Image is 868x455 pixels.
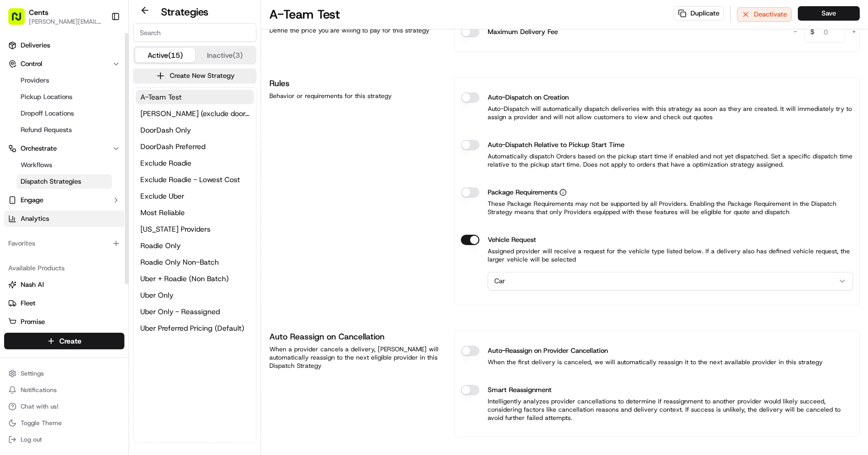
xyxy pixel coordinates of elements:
button: [PERSON_NAME][EMAIL_ADDRESS][DOMAIN_NAME] [29,18,103,26]
span: Create [59,336,82,346]
span: DoorDash Only [140,125,191,135]
span: Refund Requests [21,125,72,135]
div: Available Products [4,260,124,277]
span: Engage [21,196,43,205]
p: Welcome 👋 [10,41,188,58]
div: Favorites [4,235,124,252]
div: Behavior or requirements for this strategy [269,92,442,100]
button: Cents [29,7,49,18]
button: [US_STATE] Providers [136,222,254,236]
span: Settings [21,369,44,378]
span: Fleet [21,299,36,308]
div: When a provider cancels a delivery, [PERSON_NAME] will automatically reassign to the next eligibl... [269,345,442,370]
div: Define the price you are willing to pay for this strategy [269,26,442,35]
button: Start new chat [175,102,188,114]
div: 📗 [10,151,19,159]
span: Notifications [21,386,57,394]
a: 📗Knowledge Base [6,145,83,164]
button: DoorDash Only [136,123,254,137]
p: Automatically dispatch Orders based on the pickup start time if enabled and not yet dispatched. S... [461,152,853,169]
span: Chat with us! [21,402,58,411]
div: We're available if you need us! [35,109,131,117]
button: Settings [4,366,124,381]
span: Package Requirements [488,187,557,198]
span: Most Reliable [140,207,185,218]
label: Auto-Dispatch Relative to Pickup Start Time [488,140,624,150]
span: Promise [21,317,45,327]
h1: Rules [269,77,442,90]
span: A-Team Test [140,92,182,102]
button: Uber Only [136,288,254,302]
label: Vehicle Request [488,235,536,245]
a: Uber Preferred Pricing (Default) [136,321,254,335]
h2: Strategies [161,5,208,19]
h1: A-Team Test [269,6,340,23]
span: Uber Only - Reassigned [140,306,220,317]
button: Roadie Only [136,238,254,253]
button: Active (15) [135,48,195,62]
span: Log out [21,435,42,444]
button: Save [798,6,860,21]
p: Auto-Dispatch will automatically dispatch deliveries with this strategy as soon as they are creat... [461,105,853,121]
span: API Documentation [98,150,166,160]
span: Control [21,59,42,69]
button: Exclude Uber [136,189,254,203]
a: Promise [8,317,120,327]
span: Knowledge Base [21,150,79,160]
button: Most Reliable [136,205,254,220]
a: Pickup Locations [17,90,112,104]
button: A-Team Test [136,90,254,104]
a: Nash AI [8,280,120,289]
span: [PERSON_NAME] (exclude doordash) [140,108,249,119]
span: Workflows [21,160,52,170]
span: Exclude Uber [140,191,184,201]
a: Providers [17,73,112,88]
div: 💻 [87,151,95,159]
span: Nash AI [21,280,44,289]
span: Orchestrate [21,144,57,153]
button: DoorDash Preferred [136,139,254,154]
span: Exclude Roadie - Lowest Cost [140,174,240,185]
p: Intelligently analyzes provider cancellations to determine if reassignment to another provider wo... [461,397,853,422]
label: Smart Reassignment [488,385,552,395]
span: Dropoff Locations [21,109,74,118]
button: Exclude Roadie - Lowest Cost [136,172,254,187]
button: Promise [4,314,124,330]
p: When the first delivery is canceled, we will automatically reassign it to the next available prov... [461,358,823,366]
button: Package Requirements [559,189,567,196]
label: Auto-Reassign on Provider Cancellation [488,346,608,356]
button: Engage [4,192,124,208]
button: Exclude Roadie [136,156,254,170]
button: Control [4,56,124,72]
span: [US_STATE] Providers [140,224,211,234]
span: Exclude Roadie [140,158,191,168]
h1: Auto Reassign on Cancellation [269,331,442,343]
button: Deactivate [737,7,792,22]
a: Deliveries [4,37,124,54]
p: These Package Requirements may not be supported by all Providers. Enabling the Package Requiremen... [461,200,853,216]
a: Dropoff Locations [17,106,112,121]
span: $ [806,23,818,44]
button: Inactive (3) [195,48,255,62]
span: Roadie Only Non-Batch [140,257,219,267]
button: Cents[PERSON_NAME][EMAIL_ADDRESS][DOMAIN_NAME] [4,4,107,29]
a: Uber Only - Reassigned [136,304,254,319]
button: Notifications [4,383,124,397]
label: Auto-Dispatch on Creation [488,92,569,103]
button: [PERSON_NAME] (exclude doordash) [136,106,254,121]
a: Uber + Roadie (Non Batch) [136,271,254,286]
button: Roadie Only Non-Batch [136,255,254,269]
a: Analytics [4,210,124,227]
